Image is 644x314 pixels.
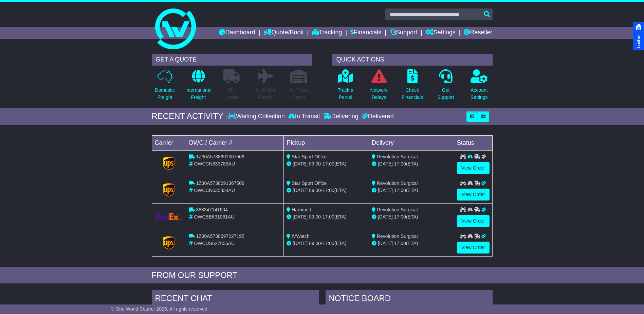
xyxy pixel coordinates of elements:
[309,161,321,167] span: 09:00
[156,213,182,220] img: GetCarrierServiceLogo
[185,69,212,105] a: InternationalFreight
[377,207,418,212] span: Revolution Surgical
[152,271,493,280] div: FROM OUR SUPPORT
[185,87,211,101] p: International Freight
[196,207,227,212] span: 883347141604
[309,188,321,193] span: 09:00
[390,27,417,39] a: Support
[228,113,286,120] div: Waiting Collection
[292,180,327,186] span: Star Sport Office
[255,87,275,101] p: Air & Sea Freight
[372,160,451,168] div: (ETA)
[437,87,454,101] p: Get Support
[437,69,454,105] a: GetSupport
[287,160,366,168] div: - (ETA)
[394,214,406,220] span: 17:00
[186,135,284,150] td: OWC / Carrier #
[378,214,393,220] span: [DATE]
[152,290,319,309] div: RECENT CHAT
[378,241,393,246] span: [DATE]
[322,113,360,120] div: Delivering
[338,87,353,101] p: Track a Parcel
[155,87,174,101] p: Domestic Freight
[154,69,175,105] a: DomesticFreight
[370,87,387,101] p: Network Delays
[293,241,308,246] span: [DATE]
[292,154,327,159] span: Star Sport Office
[293,161,308,167] span: [DATE]
[152,111,228,121] div: RECENT ACTIVITY -
[323,188,334,193] span: 17:00
[287,213,366,221] div: - (ETA)
[263,27,303,39] a: Quote/Book
[394,241,406,246] span: 17:00
[287,187,366,194] div: - (ETA)
[292,207,311,212] span: Haromed
[152,54,312,66] div: GET A QUOTE
[372,240,451,247] div: (ETA)
[377,233,418,239] span: Revolution Surgical
[284,135,369,150] td: Pickup
[196,154,244,159] span: 1Z30A5738691367509
[454,135,492,150] td: Status
[370,69,388,105] a: NetworkDelays
[163,183,174,197] img: GetCarrierServiceLogo
[457,162,490,174] a: View Order
[402,87,423,101] p: Check Financials
[293,214,308,220] span: [DATE]
[350,27,381,39] a: Financials
[194,188,235,193] span: OWCCN635834AU
[293,188,308,193] span: [DATE]
[471,87,488,101] p: Account Settings
[287,240,366,247] div: - (ETA)
[464,27,492,39] a: Reseller
[196,233,244,239] span: 1Z30A5738697227195
[152,135,186,150] td: Carrier
[394,188,406,193] span: 17:00
[426,27,456,39] a: Settings
[309,241,321,246] span: 09:00
[378,161,393,167] span: [DATE]
[196,180,244,186] span: 1Z30A5738691367509
[457,189,490,200] a: View Order
[194,161,235,167] span: OWCCN633789AU
[309,214,321,220] span: 09:00
[369,135,454,150] td: Delivery
[323,161,334,167] span: 17:00
[394,161,406,167] span: 17:00
[290,87,308,101] p: Air / Sea Depot
[377,154,418,159] span: Revolution Surgical
[470,69,488,105] a: AccountSettings
[372,213,451,221] div: (ETA)
[223,87,240,101] p: Full Loads
[377,180,418,186] span: Revolution Surgical
[457,242,490,254] a: View Order
[326,290,493,309] div: NOTICE BOARD
[194,214,234,220] span: OWCBE631061AU
[219,27,255,39] a: Dashboard
[332,54,493,66] div: QUICK ACTIONS
[337,69,354,105] a: Track aParcel
[401,69,423,105] a: CheckFinancials
[287,113,322,120] div: In Transit
[194,241,235,246] span: OWCUS627806AU
[378,188,393,193] span: [DATE]
[360,113,394,120] div: Delivered
[292,233,309,239] span: IVWatch
[312,27,342,39] a: Tracking
[163,157,174,170] img: GetCarrierServiceLogo
[323,241,334,246] span: 17:00
[457,215,490,227] a: View Order
[163,236,174,250] img: GetCarrierServiceLogo
[323,214,334,220] span: 17:00
[111,306,209,312] span: © One World Courier 2025. All rights reserved.
[372,187,451,194] div: (ETA)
